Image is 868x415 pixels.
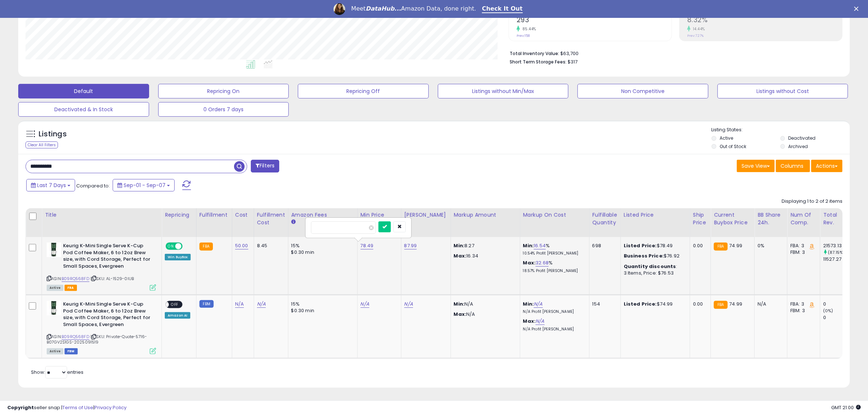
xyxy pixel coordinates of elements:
a: Terms of Use [62,404,93,411]
div: ASIN: [47,243,156,290]
div: 0% [758,243,782,249]
div: Markup on Cost [523,211,586,219]
div: Current Buybox Price [714,211,751,226]
img: 314HPaQ065L._SL40_.jpg [47,243,61,257]
div: Fulfillable Quantity [592,211,618,226]
b: Keurig K-Mini Single Serve K-Cup Pod Coffee Maker, 6 to 12oz Brew size, with Cord Storage, Perfec... [63,243,152,271]
div: Markup Amount [454,211,517,219]
div: Fulfillment [199,211,229,219]
div: Listed Price [624,211,687,219]
div: Amazon AI [165,312,190,319]
button: Actions [811,160,842,172]
a: Check It Out [482,5,523,13]
div: FBM: 3 [790,249,814,256]
div: Ship Price [693,211,708,226]
div: : [624,263,684,270]
div: Repricing [165,211,193,219]
div: 0 [823,314,853,321]
button: Listings without Cost [717,84,848,98]
img: Profile image for Georgie [334,3,345,15]
div: FBM: 3 [790,307,814,314]
a: Privacy Policy [94,404,126,411]
i: DataHub... [366,5,401,12]
button: 0 Orders 7 days [158,102,289,117]
strong: Max: [454,311,467,318]
b: Quantity discounts [624,263,676,270]
div: % [523,260,584,273]
h2: 293 [517,16,672,26]
a: 78.49 [361,242,374,249]
div: % [523,243,584,256]
div: seller snap | | [7,404,126,411]
a: 87.99 [404,242,417,249]
div: 11527.27 [823,256,853,263]
div: Amazon Fees [291,211,354,219]
div: Meet Amazon Data, done right. [351,5,476,12]
strong: Min: [454,242,465,249]
div: Title [45,211,159,219]
strong: Min: [454,300,465,307]
div: $74.99 [624,301,684,307]
b: Max: [523,318,536,325]
b: Total Inventory Value: [510,50,559,57]
span: Last 7 Days [37,182,66,189]
span: Compared to: [76,182,110,189]
b: Listed Price: [624,300,657,307]
span: Sep-01 - Sep-07 [124,182,166,189]
label: Out of Stock [720,143,746,150]
div: 0.00 [693,301,705,307]
span: ON [166,243,175,249]
div: $78.49 [624,243,684,249]
small: Amazon Fees. [291,219,296,225]
h2: 8.32% [687,16,842,26]
div: 15% [291,243,352,249]
span: Columns [781,162,803,170]
a: N/A [536,318,544,325]
button: Repricing Off [298,84,429,98]
button: Last 7 Days [26,179,75,191]
div: 0.00 [693,243,705,249]
div: Win BuyBox [165,254,191,260]
button: Sep-01 - Sep-07 [113,179,175,191]
div: Cost [235,211,251,219]
b: Listed Price: [624,242,657,249]
strong: Copyright [7,404,34,411]
span: FBM [65,348,78,354]
th: The percentage added to the cost of goods (COGS) that forms the calculator for Min & Max prices. [520,208,589,237]
p: 8.27 [454,243,514,249]
a: N/A [361,300,369,308]
span: All listings currently available for purchase on Amazon [47,348,63,354]
span: 74.99 [729,300,743,307]
b: Short Term Storage Fees: [510,59,567,65]
label: Archived [789,143,808,150]
span: FBA [65,285,77,291]
a: N/A [235,300,244,308]
div: BB Share 24h. [758,211,784,226]
div: [PERSON_NAME] [404,211,448,219]
span: $317 [568,58,577,65]
b: Max: [523,259,536,266]
button: Default [18,84,149,98]
h5: Listings [39,129,67,139]
a: 50.00 [235,242,248,249]
small: FBA [199,243,213,251]
div: 698 [592,243,615,249]
p: 10.54% Profit [PERSON_NAME] [523,251,584,256]
a: N/A [404,300,413,308]
div: 8.45 [257,243,283,249]
p: N/A Profit [PERSON_NAME] [523,327,584,332]
label: Active [720,135,733,141]
a: B09RQ568FD [62,334,89,340]
div: 0 [823,301,853,307]
p: 18.57% Profit [PERSON_NAME] [523,268,584,274]
span: OFF [182,243,193,249]
a: 32.68 [536,259,549,267]
img: 314HPaQ065L._SL40_.jpg [47,301,61,315]
a: B09RQ568FD [62,276,89,282]
div: FBA: 3 [790,301,814,307]
button: Repricing On [158,84,289,98]
div: 21573.13 [823,243,853,249]
span: 74.99 [729,242,743,249]
div: ASIN: [47,301,156,353]
small: FBA [714,243,727,251]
